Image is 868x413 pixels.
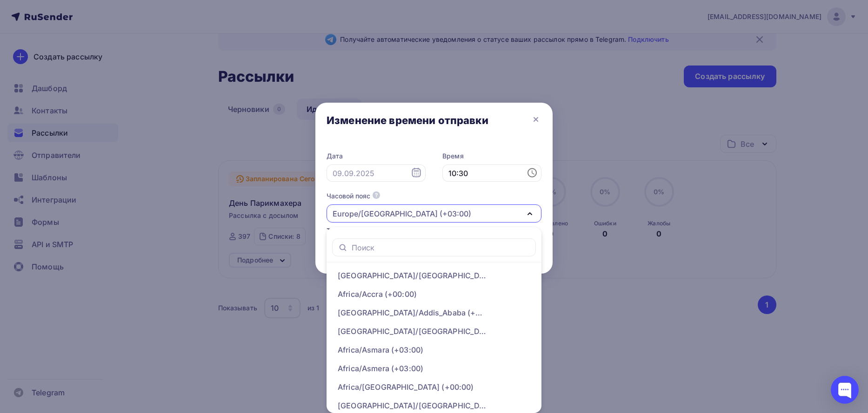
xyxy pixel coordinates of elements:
[327,164,426,182] input: 09.09.2025
[338,288,417,300] div: Africa/Accra (+00:00)
[338,344,423,355] div: Africa/Asmara (+03:00)
[333,208,471,219] div: Europe/[GEOGRAPHIC_DATA] (+03:00)
[327,191,541,223] button: Часовой пояс Europe/[GEOGRAPHIC_DATA] (+03:00)
[327,227,541,413] ul: Часовой пояс Europe/[GEOGRAPHIC_DATA] (+03:00)
[338,363,423,374] div: Africa/Asmera (+03:00)
[338,307,487,318] div: [GEOGRAPHIC_DATA]/Addis_Ababa (+03:00)
[327,226,541,236] div: Текущее время в часовом поясе: 10:24:30
[327,191,370,201] div: Часовой пояс
[338,270,487,281] div: [GEOGRAPHIC_DATA]/[GEOGRAPHIC_DATA] (+00:00)
[338,326,487,337] div: [GEOGRAPHIC_DATA]/[GEOGRAPHIC_DATA] (+01:00)
[338,400,487,411] div: [GEOGRAPHIC_DATA]/[GEOGRAPHIC_DATA] (+01:00)
[442,151,541,161] label: Время
[442,164,541,182] input: 10:24
[327,151,426,161] label: Дата
[338,381,474,393] div: Africa/[GEOGRAPHIC_DATA] (+00:00)
[327,114,488,127] div: Изменение времени отправки
[352,243,531,253] input: Поиск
